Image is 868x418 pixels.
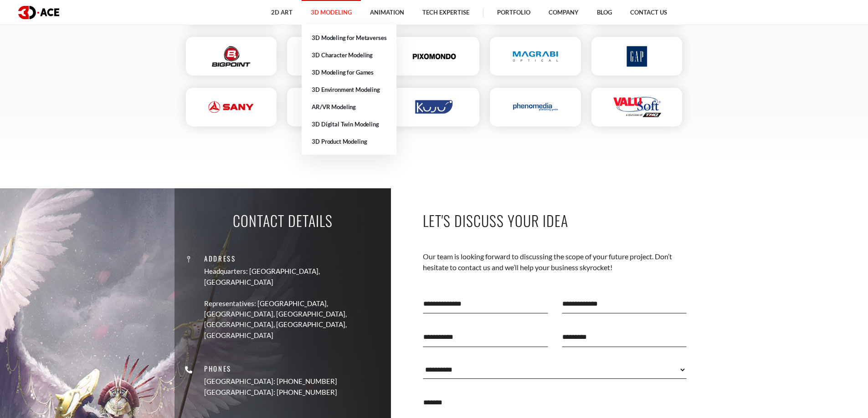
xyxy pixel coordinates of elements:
[209,97,254,117] img: Sany logo
[204,363,337,374] p: Phones
[613,97,661,117] img: partners 01
[209,46,254,66] img: Bigpoint logo
[204,377,337,387] p: [GEOGRAPHIC_DATA]: [PHONE_NUMBER]
[302,98,396,116] a: AR/VR Modeling
[513,97,558,117] img: Phenomedia logo
[302,64,396,81] a: 3D Modeling for Games
[204,267,384,288] p: Headquarters: [GEOGRAPHIC_DATA], [GEOGRAPHIC_DATA]
[411,97,457,117] img: Kuju logo
[614,46,659,66] img: Gap logo
[233,210,333,231] p: Contact Details
[302,46,396,64] a: 3D Character Modeling
[513,46,558,66] img: Magrabi logo
[423,210,687,231] p: Let's Discuss Your Idea
[423,251,687,273] p: Our team is looking forward to discussing the scope of your future project. Don’t hesitate to con...
[204,298,384,341] p: Representatives: [GEOGRAPHIC_DATA], [GEOGRAPHIC_DATA], [GEOGRAPHIC_DATA], [GEOGRAPHIC_DATA], [GEO...
[18,6,59,19] img: logo dark
[302,81,396,98] a: 3D Environment Modeling
[204,267,384,341] a: Headquarters: [GEOGRAPHIC_DATA], [GEOGRAPHIC_DATA] Representatives: [GEOGRAPHIC_DATA], [GEOGRAPHI...
[302,133,396,150] a: 3D Product Modeling
[204,253,384,264] p: Address
[302,116,396,133] a: 3D Digital Twin Modeling
[411,46,457,66] img: Pixomondo
[204,387,337,398] p: [GEOGRAPHIC_DATA]: [PHONE_NUMBER]
[302,29,396,46] a: 3D Modeling for Metaverses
